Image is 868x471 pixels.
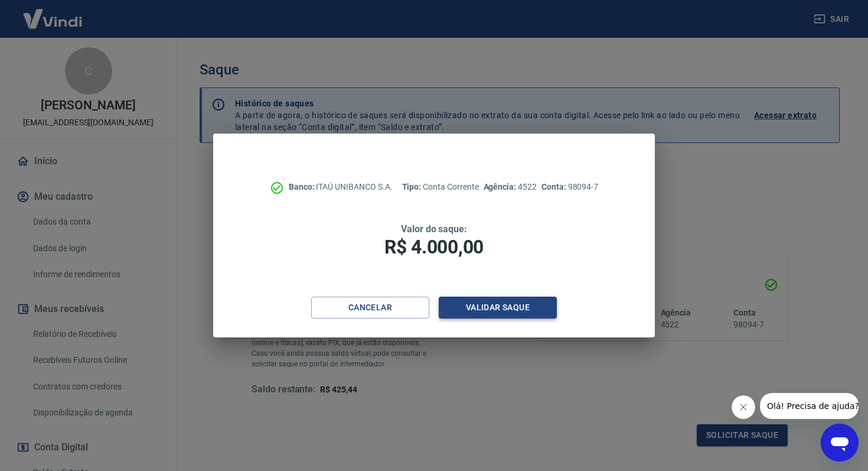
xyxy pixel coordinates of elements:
p: 4522 [484,181,537,193]
span: Banco: [289,182,316,191]
iframe: Botão para abrir a janela de mensagens [821,424,859,462]
span: Conta: [541,182,568,191]
span: Olá! Precisa de ajuda? [7,8,99,18]
p: Conta Corrente [402,181,479,193]
span: R$ 4.000,00 [384,236,484,258]
span: Valor do saque: [401,223,467,235]
p: 98094-7 [541,181,598,193]
span: Tipo: [402,182,423,191]
span: Agência: [484,182,518,191]
iframe: Mensagem da empresa [760,393,859,419]
button: Cancelar [311,297,429,319]
button: Validar saque [439,297,557,319]
p: ITAÚ UNIBANCO S.A. [289,181,393,193]
iframe: Fechar mensagem [732,395,755,419]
